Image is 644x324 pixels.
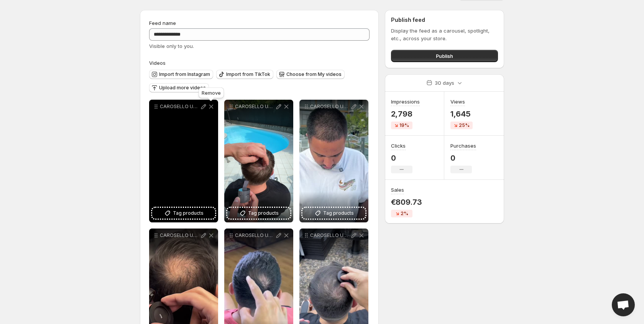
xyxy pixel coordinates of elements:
[302,208,365,219] button: Tag products
[391,186,404,194] h3: Sales
[227,208,290,219] button: Tag products
[323,209,354,217] span: Tag products
[160,232,200,238] p: CAROSELLO UOMO 2
[149,70,213,79] button: Import from Instagram
[235,232,275,238] p: CAROSELLO UOMO 3
[276,70,345,79] button: Choose from My videos
[450,98,465,105] h3: Views
[401,211,408,217] span: 2%
[310,104,350,110] p: CAROSELLO UOMO 1
[149,43,194,49] span: Visible only to you.
[459,122,470,128] span: 25%
[435,79,454,87] p: 30 days
[391,27,498,42] p: Display the feed as a carousel, spotlight, etc., across your store.
[286,71,342,77] span: Choose from My videos
[310,232,350,238] p: CAROSELLO UOMO 4
[450,109,473,118] p: 1,645
[216,70,273,79] button: Import from TikTok
[391,142,406,150] h3: Clicks
[235,104,275,110] p: CAROSELLO UOMO 5
[391,98,420,105] h3: Impressions
[149,20,176,26] span: Feed name
[450,142,476,150] h3: Purchases
[173,209,204,217] span: Tag products
[391,109,420,118] p: 2,798
[224,100,293,222] div: CAROSELLO UOMO 5Tag products
[160,104,200,110] p: CAROSELLO UOMO 6
[391,50,498,62] button: Publish
[391,16,498,24] h2: Publish feed
[149,100,218,222] div: CAROSELLO UOMO 6Tag products
[299,100,368,222] div: CAROSELLO UOMO 1Tag products
[612,293,635,316] a: Open chat
[399,122,409,128] span: 19%
[436,52,453,60] span: Publish
[149,60,166,66] span: Videos
[152,208,215,219] button: Tag products
[450,153,476,163] p: 0
[159,85,206,91] span: Upload more videos
[248,209,279,217] span: Tag products
[391,153,412,163] p: 0
[159,71,210,77] span: Import from Instagram
[149,83,209,92] button: Upload more videos
[226,71,270,77] span: Import from TikTok
[391,197,422,207] p: €809.73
